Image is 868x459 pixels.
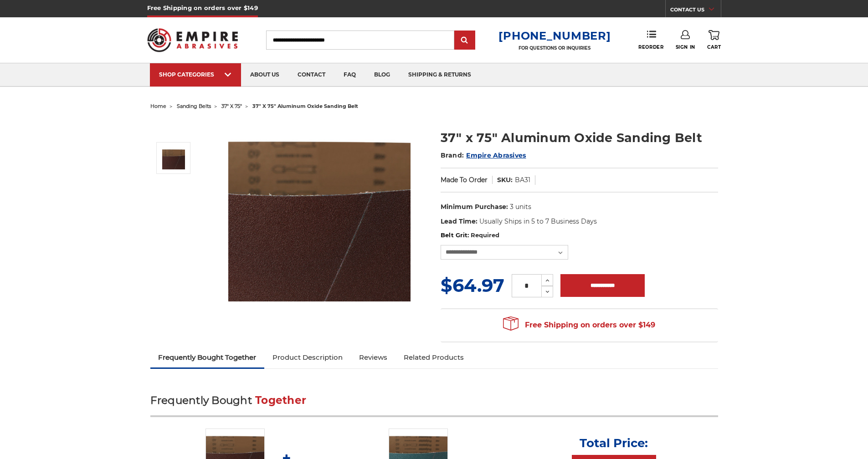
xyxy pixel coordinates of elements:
span: 37" x 75" aluminum oxide sanding belt [252,103,358,109]
dd: 3 units [510,202,531,212]
a: Reorder [638,30,663,50]
h1: 37" x 75" Aluminum Oxide Sanding Belt [441,129,718,147]
a: shipping & returns [399,63,480,87]
dd: BA31 [515,175,530,185]
p: Total Price: [580,436,648,450]
label: Belt Grit: [441,231,718,240]
span: Made To Order [441,176,488,184]
dd: Usually Ships in 5 to 7 Business Days [479,217,597,226]
p: FOR QUESTIONS OR INQUIRIES [498,45,611,51]
a: sanding belts [177,103,211,109]
a: home [150,103,166,109]
a: [PHONE_NUMBER] [498,29,611,42]
img: 37" x 75" Aluminum Oxide Sanding Belt [162,147,185,169]
a: Related Products [395,347,472,367]
a: CONTACT US [670,5,721,17]
a: 37" x 75" [221,103,242,109]
small: Required [471,231,499,239]
a: Cart [707,30,721,50]
input: Submit [456,31,474,50]
span: $64.97 [441,274,504,296]
a: blog [365,63,399,87]
a: faq [334,63,365,87]
img: 37" x 75" Aluminum Oxide Sanding Belt [228,119,411,301]
dt: SKU: [497,175,513,185]
span: Together [255,394,306,407]
a: Empire Abrasives [466,151,526,159]
a: Product Description [264,347,351,367]
span: Cart [707,44,721,50]
span: Frequently Bought [150,394,252,407]
img: Empire Abrasives [147,22,238,58]
dt: Lead Time: [441,217,478,226]
a: about us [241,63,288,87]
a: contact [288,63,334,87]
span: Brand: [441,151,464,159]
dt: Minimum Purchase: [441,202,508,212]
a: Reviews [351,347,395,367]
a: Frequently Bought Together [150,347,265,367]
span: Sign In [676,44,695,50]
span: Reorder [638,44,663,50]
span: Free Shipping on orders over $149 [503,316,655,334]
div: SHOP CATEGORIES [159,71,232,78]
